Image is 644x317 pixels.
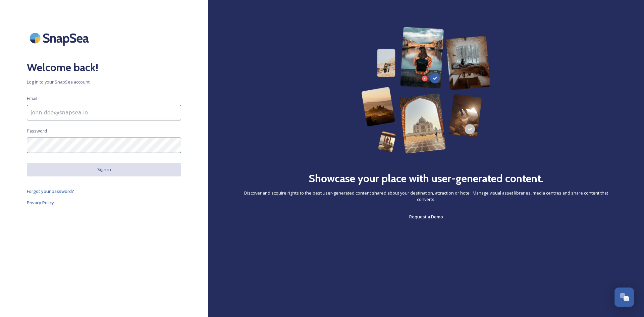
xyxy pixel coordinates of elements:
[409,213,443,221] a: Request a Demo
[27,27,94,49] img: SnapSea Logo
[27,95,37,102] span: Email
[27,199,181,207] a: Privacy Policy
[27,59,181,75] h2: Welcome back!
[27,128,47,134] span: Password
[27,188,74,194] span: Forgot your password?
[409,214,443,220] span: Request a Demo
[27,79,181,85] span: Log in to your SnapSea account
[235,190,617,203] span: Discover and acquire rights to the best user-generated content shared about your destination, att...
[27,163,181,176] button: Sign in
[27,105,181,120] input: john.doe@snapsea.io
[309,170,543,187] h2: Showcase your place with user-generated content.
[361,27,491,154] img: 63b42ca75bacad526042e722_Group%20154-p-800.png
[27,187,181,195] a: Forgot your password?
[27,200,54,206] span: Privacy Policy
[614,287,634,307] button: Open Chat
